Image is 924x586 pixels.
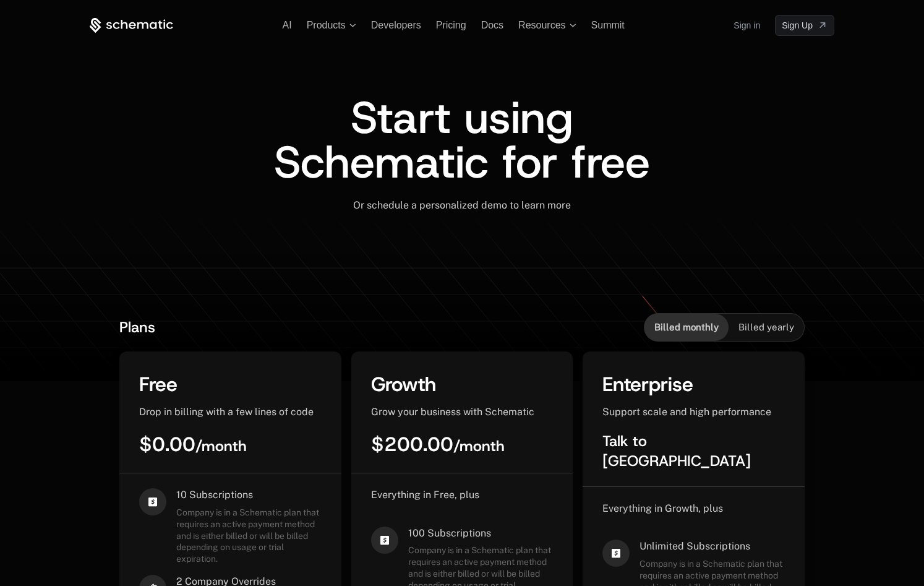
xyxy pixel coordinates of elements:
[371,20,421,30] a: Developers
[408,527,554,540] span: 100 Subscriptions
[782,19,813,32] span: Sign Up
[139,431,247,457] span: $0.00
[654,321,719,334] span: Billed monthly
[119,317,155,337] span: Plans
[139,371,178,397] span: Free
[307,20,346,31] span: Products
[481,20,503,30] a: Docs
[602,431,751,471] span: Talk to [GEOGRAPHIC_DATA]
[139,406,314,418] span: Drop in billing with a few lines of code
[139,488,166,515] i: cashapp
[602,371,693,397] span: Enterprise
[371,371,436,397] span: Growth
[602,540,630,567] i: cashapp
[518,20,565,31] span: Resources
[436,20,466,30] a: Pricing
[775,15,834,36] a: [object Object]
[371,406,534,418] span: Grow your business with Schematic
[371,489,479,501] span: Everything in Free, plus
[453,436,505,456] sub: / month
[283,20,292,30] a: AI
[176,507,322,565] span: Company is in a Schematic plan that requires an active payment method and is either billed or wil...
[195,436,247,456] sub: / month
[734,15,760,35] a: Sign in
[591,20,625,30] a: Summit
[176,488,322,502] span: 10 Subscriptions
[353,199,571,211] span: Or schedule a personalized demo to learn more
[602,502,723,514] span: Everything in Growth, plus
[371,527,398,554] i: cashapp
[640,540,785,553] span: Unlimited Subscriptions
[371,431,505,457] span: $200.00
[274,88,650,192] span: Start using Schematic for free
[602,406,771,418] span: Support scale and high performance
[738,321,794,334] span: Billed yearly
